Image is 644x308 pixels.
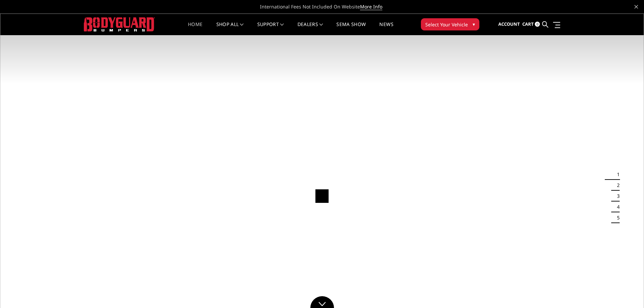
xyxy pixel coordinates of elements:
button: 5 of 5 [613,212,620,223]
a: More Info [360,3,382,10]
a: Cart 0 [522,15,540,33]
button: 3 of 5 [613,191,620,202]
span: ▾ [473,21,475,28]
span: Select Your Vehicle [425,21,468,28]
a: shop all [216,22,244,35]
a: Support [257,22,284,35]
span: Cart [522,21,534,27]
a: Dealers [297,22,323,35]
span: 0 [535,22,540,27]
img: BODYGUARD BUMPERS [84,17,155,31]
span: Account [498,21,520,27]
button: Select Your Vehicle [421,18,479,30]
a: Home [188,22,202,35]
a: SEMA Show [336,22,366,35]
button: 1 of 5 [613,169,620,180]
button: 4 of 5 [613,202,620,212]
button: 2 of 5 [613,180,620,191]
a: Account [498,15,520,33]
a: Click to Down [310,296,334,308]
a: News [379,22,393,35]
